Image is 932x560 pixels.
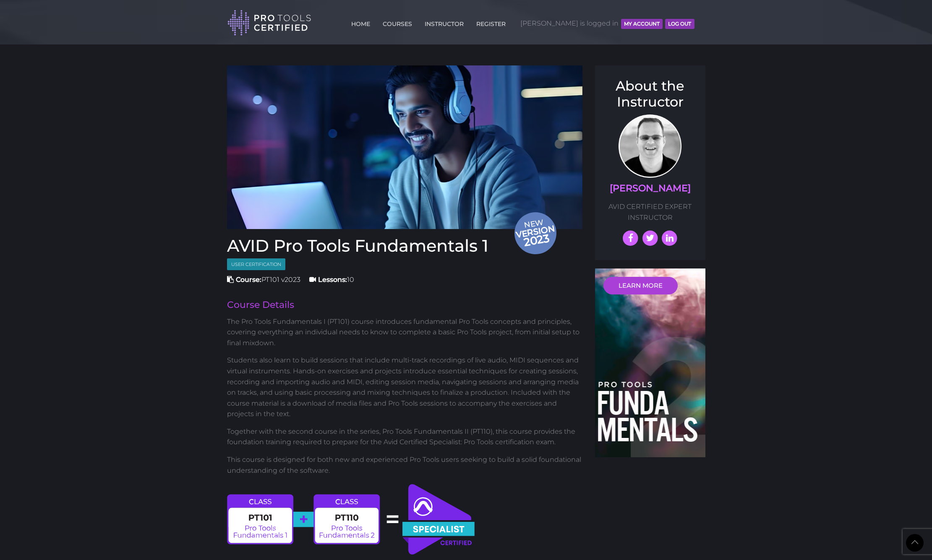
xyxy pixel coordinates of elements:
img: Avid certified specialist learning path graph [227,482,476,556]
span: 2023 [514,230,558,250]
a: REGISTER [474,16,508,29]
span: version [514,226,556,237]
p: Together with the second course in the series, Pro Tools Fundamentals II (PT110), this course pro... [227,426,583,448]
strong: Lessons: [318,276,347,284]
img: Pro Tools Certified Logo [227,9,311,36]
h2: Course Details [227,300,583,310]
p: The Pro Tools Fundamentals I (PT101) course introduces fundamental Pro Tools concepts and princip... [227,316,583,349]
h3: About the Instructor [603,78,697,110]
a: [PERSON_NAME] [610,182,691,194]
span: 10 [309,276,354,284]
a: LEARN MORE [603,277,678,294]
button: MY ACCOUNT [621,19,663,29]
strong: Course: [236,276,261,284]
a: HOME [349,16,372,29]
button: Log Out [665,19,694,29]
h1: AVID Pro Tools Fundamentals 1 [227,237,583,254]
span: PT101 v2023 [227,276,300,284]
a: Back to Top [906,534,924,552]
p: AVID CERTIFIED EXPERT INSTRUCTOR [603,201,697,223]
span: User Certification [227,258,285,271]
span: New [514,217,559,250]
a: COURSES [381,16,414,29]
img: AVID Expert Instructor, Professor Scott Beckett profile photo [619,115,681,178]
img: Pro tools certified Fundamentals 1 Course cover [227,65,583,229]
span: [PERSON_NAME] is logged in [520,11,694,36]
a: INSTRUCTOR [423,16,466,29]
a: Newversion 2023 [227,65,583,229]
p: This course is designed for both new and experienced Pro Tools users seeking to build a solid fou... [227,454,583,476]
p: Students also learn to build sessions that include multi-track recordings of live audio, MIDI seq... [227,355,583,419]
